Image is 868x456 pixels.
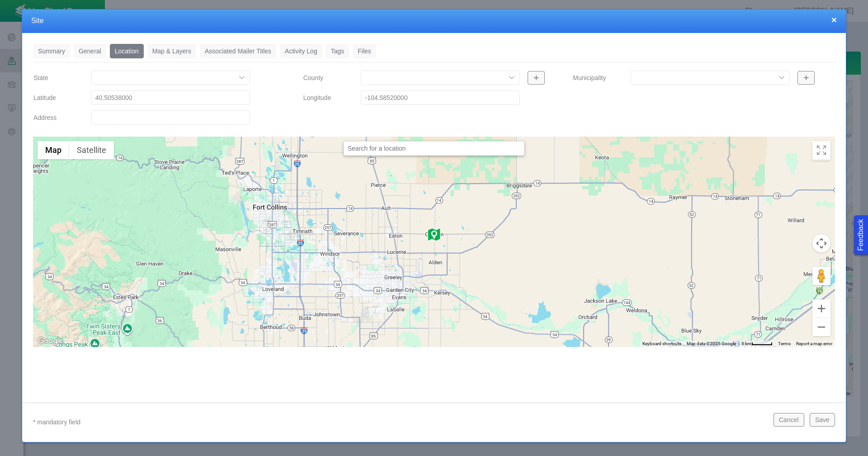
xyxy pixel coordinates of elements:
a: Terms (opens in new tab) [778,341,791,346]
button: Toggle Fullscreen in browser window [812,141,830,159]
label: State [26,70,84,86]
a: Map & Layers [147,44,196,58]
a: Location [110,44,144,58]
h4: Site [31,16,837,26]
a: General [74,44,106,58]
button: Drag Pegman onto the map to open Street View [812,267,830,285]
a: Activity Log [280,44,322,58]
a: Files [353,44,376,58]
div: Move Marker to change Position [427,227,441,242]
span: Map data ©2025 Google [687,341,736,346]
button: close [831,15,837,24]
a: Associated Mailer Titles [200,44,276,58]
label: Longitude [296,90,354,106]
a: Open this area in Google Maps (opens a new window) [35,335,65,347]
button: Map Scale: 5 km per 43 pixels [739,341,775,347]
img: Google [35,335,65,347]
button: Cancel [774,413,804,427]
label: County [296,70,354,86]
a: Summary [33,44,70,58]
button: Keyboard shortcuts [642,341,681,347]
p: * mandatory field [33,417,766,428]
button: Save [810,413,835,427]
button: Zoom out [812,318,830,336]
label: Latitude [26,90,84,106]
label: Municipality [566,70,623,86]
a: Tags [326,44,349,58]
button: Zoom in [812,299,830,318]
a: Report a map error [796,341,832,346]
button: Show street map [38,141,69,159]
button: Show satellite imagery [69,141,114,159]
input: Search for a location [344,141,524,156]
button: Map camera controls [812,234,830,252]
span: 5 km [741,341,751,346]
label: Address [26,109,84,126]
